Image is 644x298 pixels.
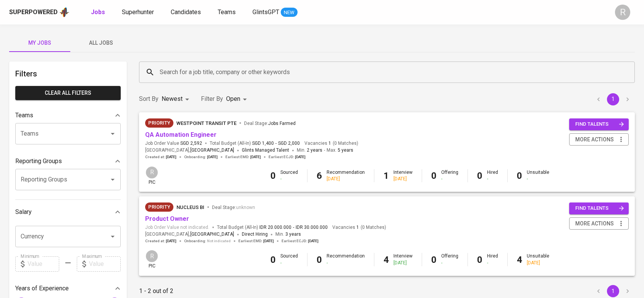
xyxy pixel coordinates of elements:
b: 0 [431,170,437,181]
span: Priority [145,203,173,211]
b: Jobs [91,8,105,16]
div: Interview [393,169,413,182]
span: Min. [275,232,301,237]
button: more actions [569,133,629,146]
span: [DATE] [166,154,176,160]
p: Newest [162,94,183,104]
div: Recommendation [327,253,365,266]
span: - [293,224,294,231]
div: - [327,260,365,266]
input: Value [89,256,121,272]
div: Recommendation [327,169,365,182]
div: R [615,5,630,20]
a: Product Owner [145,215,189,222]
div: Hired [487,253,498,266]
span: [DATE] [308,238,319,244]
a: Teams [218,8,237,17]
button: page 1 [607,93,619,105]
b: 0 [477,170,482,181]
span: Total Budget (All-In) [210,140,300,147]
span: [GEOGRAPHIC_DATA] [190,147,234,154]
span: [DATE] [263,238,274,244]
span: Job Order Value [145,140,202,147]
span: Created at : [145,238,176,244]
span: Total Budget (All-In) [217,224,328,231]
a: GlintsGPT NEW [252,8,298,17]
a: Superhunter [122,8,155,17]
span: 5 years [338,147,353,153]
span: All Jobs [75,38,127,48]
span: Onboarding : [184,238,231,244]
span: [DATE] [295,154,306,160]
span: Job Order Value not indicated. [145,224,209,231]
span: Deal Stage : [244,121,296,126]
span: more actions [575,135,614,144]
b: 0 [431,254,437,265]
span: Direct Hiring [242,232,268,237]
div: Offering [441,169,458,182]
a: Superpoweredapp logo [9,6,70,18]
span: [DATE] [250,154,261,160]
b: 0 [317,254,322,265]
button: page 1 [607,285,619,297]
span: - [275,140,277,147]
span: [GEOGRAPHIC_DATA] , [145,231,234,238]
span: Candidates [171,8,201,16]
div: Sourced [280,169,298,182]
span: Earliest EMD : [238,238,274,244]
span: Nucleus BI [176,204,204,210]
b: 4 [383,254,389,265]
div: Open [226,92,249,106]
p: Years of Experience [15,284,69,293]
div: [DATE] [527,260,549,266]
span: find talents [575,204,624,213]
div: Hired [487,169,498,182]
div: Superpowered [9,8,58,17]
span: - [324,147,325,154]
p: Salary [15,207,32,217]
span: SGD 2,592 [180,140,202,147]
div: Sourced [280,253,298,266]
span: 2 years [307,147,322,153]
div: Teams [15,108,121,123]
span: [GEOGRAPHIC_DATA] [190,231,234,238]
div: - [441,260,458,266]
input: Value [28,256,59,272]
div: New Job received from Demand Team [145,118,173,128]
b: 0 [270,254,276,265]
span: [DATE] [166,238,176,244]
div: R [145,166,159,179]
div: - [441,176,458,182]
h6: Filters [15,68,121,80]
span: GlintsGPT [252,8,279,16]
div: Salary [15,204,121,220]
span: Earliest ECJD : [269,154,306,160]
button: Open [107,128,118,139]
nav: pagination navigation [591,285,635,297]
p: 1 - 2 out of 2 [139,287,173,296]
div: R [145,249,159,263]
div: New Job received from Demand Team [145,202,173,212]
span: Glints Managed Talent [242,147,289,153]
div: Newest [162,92,192,106]
b: 4 [517,254,522,265]
div: [DATE] [393,260,413,266]
span: Clear All filters [21,88,115,98]
span: Deal Stage : [212,205,255,210]
div: - [280,260,298,266]
span: Earliest EMD : [225,154,261,160]
img: app logo [59,6,70,18]
span: Max. [327,147,353,153]
nav: pagination navigation [591,93,635,105]
p: Reporting Groups [15,157,62,166]
div: Interview [393,253,413,266]
a: Candidates [171,8,202,17]
button: more actions [569,217,629,230]
button: Open [107,174,118,185]
span: Superhunter [122,8,154,16]
a: QA Automation Engineer [145,131,217,138]
span: SGD 2,000 [278,140,300,147]
span: unknown [236,205,255,210]
div: - [487,260,498,266]
span: 1 [355,224,359,231]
